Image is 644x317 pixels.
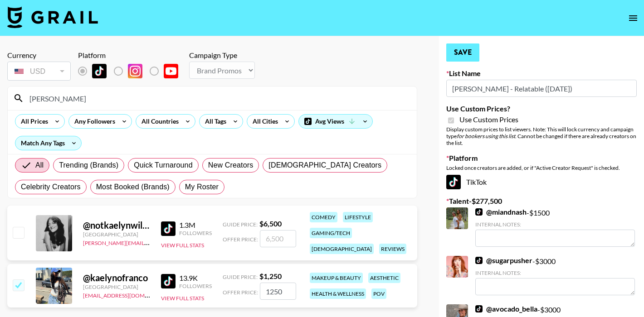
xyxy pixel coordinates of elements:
div: Followers [179,230,212,236]
span: New Creators [208,160,254,171]
a: @sugarpusher [475,256,532,265]
div: health & wellness [310,288,366,299]
strong: $ 6,500 [259,219,282,228]
div: 1.3M [179,221,212,230]
div: lifestyle [343,212,373,222]
img: TikTok [161,221,176,236]
div: gaming/tech [310,228,352,238]
div: Locked once creators are added, or if "Active Creator Request" is checked. [446,164,637,171]
a: @avocado_bella [475,304,537,313]
div: [GEOGRAPHIC_DATA] [83,283,150,290]
a: [PERSON_NAME][EMAIL_ADDRESS][DOMAIN_NAME] [83,238,217,246]
div: Campaign Type [189,51,255,60]
span: Quick Turnaround [134,160,193,171]
input: 6,500 [260,230,296,247]
div: - $ 1500 [475,207,635,247]
button: open drawer [624,9,642,27]
div: makeup & beauty [310,273,363,283]
div: All Tags [200,115,228,128]
div: Internal Notes: [475,269,635,276]
div: TikTok [446,175,637,189]
img: TikTok [92,64,107,78]
span: All [35,160,44,171]
div: Display custom prices to list viewers. Note: This will lock currency and campaign type . Cannot b... [446,126,637,146]
span: Guide Price: [223,274,258,280]
div: Currency is locked to USD [7,60,71,82]
img: TikTok [446,175,461,189]
div: USD [9,63,69,79]
span: Use Custom Prices [459,115,518,124]
img: TikTok [475,208,483,216]
div: Platform [78,51,185,60]
div: Any Followers [69,115,117,128]
img: Grail Talent [7,6,98,28]
div: @ kaelynofranco [83,272,150,283]
a: [EMAIL_ADDRESS][DOMAIN_NAME] [83,290,174,299]
div: List locked to TikTok. [78,62,185,81]
img: TikTok [475,257,483,264]
a: @miandnash [475,207,527,216]
img: Instagram [128,64,142,78]
div: All Prices [15,115,50,128]
input: Search by User Name [24,91,411,106]
div: reviews [379,244,406,254]
span: Most Booked (Brands) [96,182,170,192]
img: TikTok [161,274,176,288]
strong: $ 1,250 [259,272,282,280]
div: [GEOGRAPHIC_DATA] [83,231,150,238]
span: Offer Price: [223,289,258,296]
div: Avg Views [299,115,372,128]
span: My Roster [185,182,219,192]
span: Trending (Brands) [59,160,118,171]
button: View Full Stats [161,295,204,302]
div: - $ 3000 [475,256,635,295]
img: YouTube [164,64,178,78]
span: Offer Price: [223,236,258,243]
div: 13.9K [179,274,212,283]
div: Followers [179,283,212,289]
div: Internal Notes: [475,221,635,228]
div: @ notkaelynwilkins [83,220,150,231]
label: Platform [446,154,637,163]
div: All Countries [136,115,181,128]
em: for bookers using this list [457,133,515,139]
label: Talent - $ 277,500 [446,197,637,206]
label: Use Custom Prices? [446,104,637,113]
div: [DEMOGRAPHIC_DATA] [310,244,374,254]
span: Celebrity Creators [21,182,81,192]
img: TikTok [475,305,483,312]
div: Match Any Tags [15,136,81,150]
div: aesthetic [368,273,400,283]
div: Currency [7,51,71,60]
div: comedy [310,212,337,222]
div: pov [371,288,386,299]
span: Guide Price: [223,221,258,228]
button: View Full Stats [161,242,204,249]
div: All Cities [247,115,280,128]
input: 1,250 [260,283,296,300]
label: List Name [446,69,637,78]
span: [DEMOGRAPHIC_DATA] Creators [268,160,381,171]
button: Save [446,43,479,62]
